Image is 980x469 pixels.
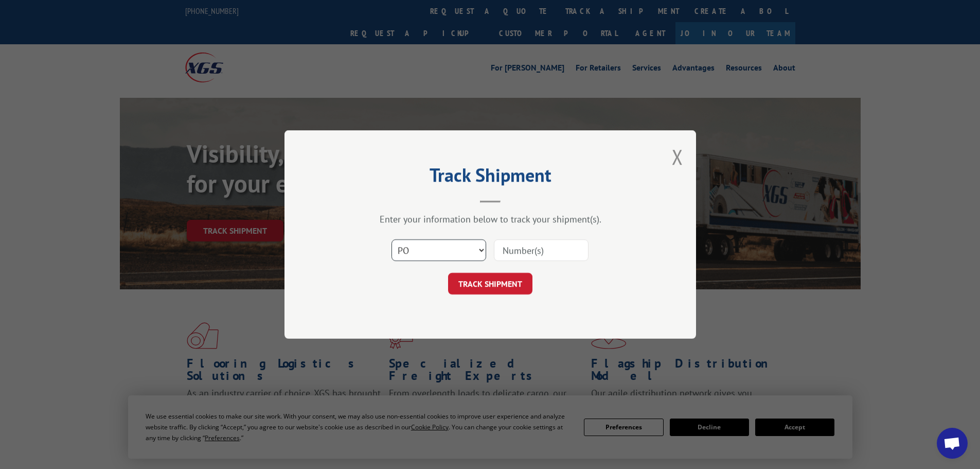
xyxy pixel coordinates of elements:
button: TRACK SHIPMENT [448,273,532,294]
input: Number(s) [494,239,589,261]
div: Enter your information below to track your shipment(s). [336,213,645,225]
div: Open chat [937,428,968,459]
h2: Track Shipment [336,168,645,187]
button: Close modal [672,143,683,170]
